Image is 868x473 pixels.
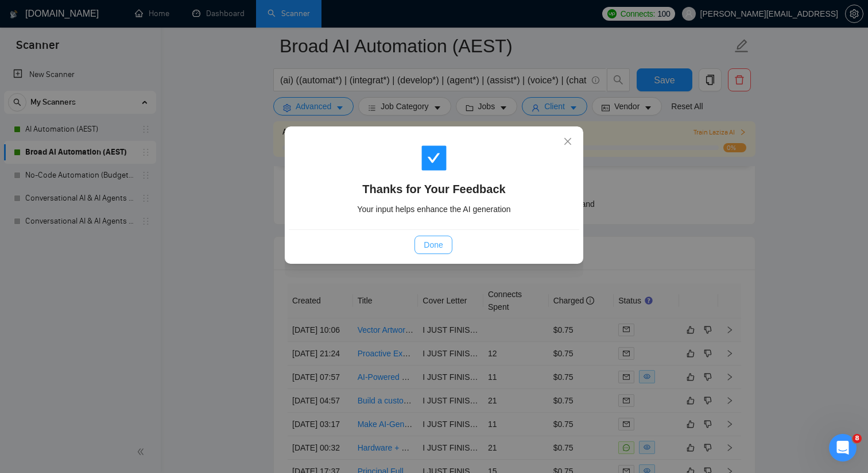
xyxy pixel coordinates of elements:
span: 8 [852,434,862,443]
button: Done [414,236,452,254]
span: close [563,137,572,146]
span: check-square [420,144,448,172]
h4: Thanks for Your Feedback [303,181,565,197]
button: Close [552,126,583,157]
span: Your input helps enhance the AI generation [357,205,510,214]
span: Done [424,239,443,251]
iframe: Intercom live chat [829,434,857,462]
